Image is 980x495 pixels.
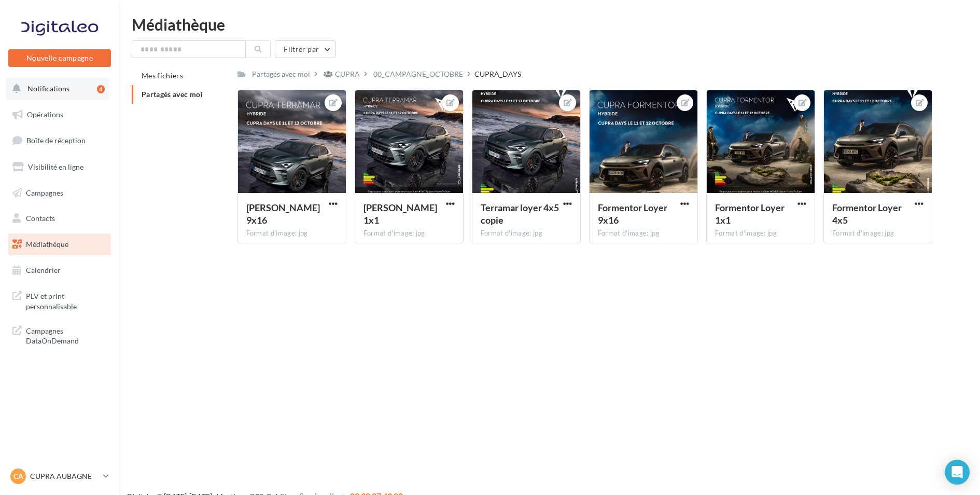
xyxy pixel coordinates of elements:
div: Format d'image: jpg [832,229,923,238]
a: Campagnes [6,182,113,204]
a: CA CUPRA AUBAGNE [8,466,111,486]
div: Format d'image: jpg [246,229,338,238]
div: 00_CAMPAGNE_OCTOBRE [373,69,463,79]
span: Calendrier [26,266,61,274]
span: Opérations [27,110,63,119]
button: Nouvelle campagne [8,49,111,67]
a: Contacts [6,208,113,229]
a: Calendrier [6,259,113,281]
span: Mes fichiers [142,71,183,80]
p: CUPRA AUBAGNE [30,471,99,482]
div: Format d'image: jpg [363,229,455,238]
div: CUPRA_DAYS [474,69,521,79]
a: Campagnes DataOnDemand [6,320,113,350]
span: Contacts [26,214,55,223]
span: Notifications [27,84,69,93]
span: PLV et print personnalisable [26,289,107,311]
span: Médiathèque [26,240,68,249]
div: 4 [97,85,105,93]
span: Formentor Loyer 4x5 [832,202,902,226]
div: Format d'image: jpg [715,229,806,238]
span: Formentor Loyer 9x16 [598,202,667,226]
div: CUPRA [335,69,360,79]
div: Médiathèque [132,17,968,32]
button: Filtrer par [275,40,336,58]
span: Terramar Loyer 1x1 [363,202,437,226]
span: Campagnes [26,188,63,197]
span: Terramar loyer 4x5 copie [481,202,559,226]
button: Notifications 4 [6,78,109,100]
a: PLV et print personnalisable [6,285,113,315]
a: Boîte de réception [6,129,113,152]
span: Partagés avec moi [142,90,203,99]
span: Visibilité en ligne [28,162,83,171]
a: Visibilité en ligne [6,156,113,178]
span: Campagnes DataOnDemand [26,324,107,346]
div: Format d'image: jpg [481,229,572,238]
div: Open Intercom Messenger [945,460,970,485]
span: CA [13,471,23,482]
div: Partagés avec moi [252,69,310,79]
a: Opérations [6,104,113,126]
a: Médiathèque [6,233,113,255]
span: Terramar Loyer 9x16 [246,202,320,226]
span: Boîte de réception [26,136,86,145]
span: Formentor Loyer 1x1 [715,202,785,226]
div: Format d'image: jpg [598,229,689,238]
